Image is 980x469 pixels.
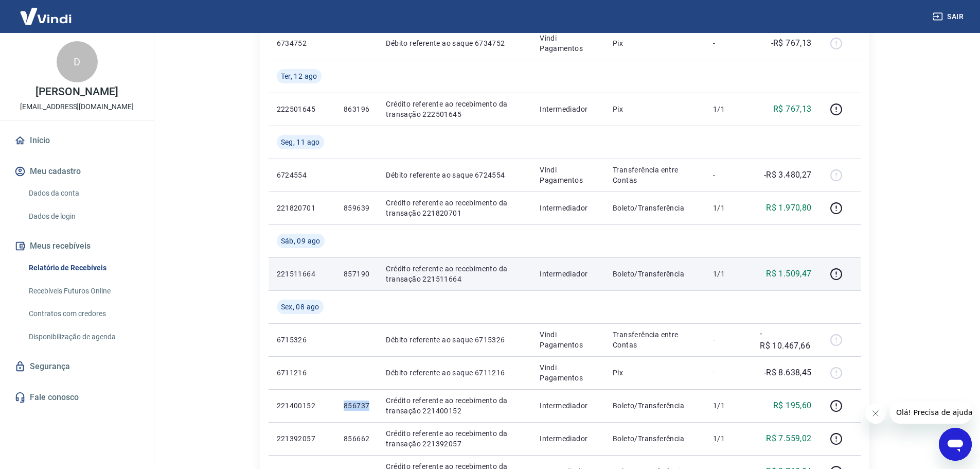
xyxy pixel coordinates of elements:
p: Boleto/Transferência [613,433,697,444]
p: - [713,38,743,48]
a: Fale conosco [12,386,141,409]
p: 6711216 [277,368,327,378]
p: Intermediador [540,433,596,444]
a: Dados de login [25,206,141,227]
p: Transferência entre Contas [613,329,697,350]
p: [EMAIL_ADDRESS][DOMAIN_NAME] [20,101,134,112]
a: Relatório de Recebíveis [25,257,141,279]
p: - [713,170,743,180]
p: 856662 [344,433,369,444]
a: Recebíveis Futuros Online [25,281,141,302]
p: Intermediador [540,203,596,213]
button: Sair [931,7,968,26]
p: Pix [613,38,697,48]
p: 6734752 [277,38,327,48]
p: 857190 [344,269,369,279]
p: Pix [613,368,697,378]
p: 1/1 [713,401,743,411]
p: -R$ 3.480,27 [764,169,812,181]
p: [PERSON_NAME] [35,86,118,97]
p: 859639 [344,203,369,213]
img: Vindi [12,1,79,32]
p: Crédito referente ao recebimento da transação 222501645 [386,99,523,119]
p: Vindi Pagamentos [540,165,596,185]
a: Disponibilização de agenda [25,326,141,348]
p: R$ 767,13 [773,103,812,115]
p: 1/1 [713,269,743,279]
p: Débito referente ao saque 6715326 [386,335,523,345]
p: 856737 [344,401,369,411]
p: 1/1 [713,104,743,114]
p: Débito referente ao saque 6734752 [386,38,523,48]
p: 221400152 [277,401,327,411]
p: 221511664 [277,269,327,279]
button: Meus recebíveis [12,235,141,257]
p: 221392057 [277,433,327,444]
span: Ter, 12 ago [281,71,317,81]
p: Boleto/Transferência [613,203,697,213]
p: R$ 1.970,80 [766,202,811,214]
a: Contratos com credores [25,303,141,324]
div: D [57,41,98,82]
p: Boleto/Transferência [613,269,697,279]
p: Intermediador [540,104,596,114]
p: Crédito referente ao recebimento da transação 221511664 [386,264,523,284]
p: -R$ 10.467,66 [760,327,811,352]
p: Intermediador [540,401,596,411]
a: Início [12,129,141,152]
iframe: Fechar mensagem [865,403,886,424]
a: Segurança [12,355,141,378]
span: Seg, 11 ago [281,137,320,147]
span: Sáb, 09 ago [281,236,320,246]
p: Vindi Pagamentos [540,362,596,383]
a: Dados da conta [25,183,141,204]
p: 1/1 [713,203,743,213]
p: Crédito referente ao recebimento da transação 221392057 [386,428,523,449]
p: 1/1 [713,433,743,444]
p: -R$ 767,13 [771,37,812,49]
button: Meu cadastro [12,160,141,183]
p: 222501645 [277,104,327,114]
p: Transferência entre Contas [613,165,697,185]
iframe: Botão para abrir a janela de mensagens [939,428,972,461]
iframe: Mensagem da empresa [890,401,972,424]
span: Olá! Precisa de ajuda? [6,7,86,15]
span: Sex, 08 ago [281,302,319,312]
p: 6724554 [277,170,327,180]
p: Crédito referente ao recebimento da transação 221820701 [386,198,523,218]
p: R$ 1.509,47 [766,268,811,280]
p: Vindi Pagamentos [540,33,596,54]
p: Boleto/Transferência [613,401,697,411]
p: R$ 195,60 [773,399,812,412]
p: Intermediador [540,269,596,279]
p: -R$ 8.638,45 [764,367,812,379]
p: 6715326 [277,335,327,345]
p: Débito referente ao saque 6724554 [386,170,523,180]
p: Vindi Pagamentos [540,329,596,350]
p: 221820701 [277,203,327,213]
p: Crédito referente ao recebimento da transação 221400152 [386,395,523,416]
p: 863196 [344,104,369,114]
p: - [713,335,743,345]
p: Pix [613,104,697,114]
p: R$ 7.559,02 [766,432,811,445]
p: - [713,368,743,378]
p: Débito referente ao saque 6711216 [386,368,523,378]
